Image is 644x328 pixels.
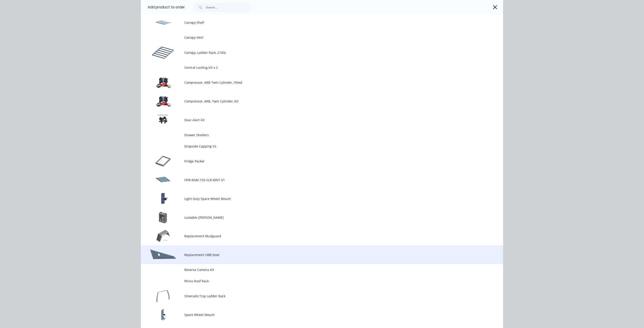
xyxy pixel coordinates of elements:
[184,312,439,317] span: Spare Wheel Mount
[184,279,439,283] span: Rhino Roof Rack
[206,3,251,12] input: Search...
[184,35,439,40] span: Canopy Vent
[184,65,439,70] span: Central Locking Kit x 2
[184,234,439,238] span: Replacement Mudguard
[184,252,439,257] span: Replacement UBB Door
[184,80,439,85] span: Compressor, ARB Twin Cylinder, Fitted
[184,50,439,55] span: Canopy, Ladder Rack, 2100L
[184,118,439,122] span: Door Alert Kit
[184,178,439,182] span: HYB-RAM-150-SLR-MNT-V1
[184,294,439,298] span: Silverado Tray Ladder Rack
[184,159,439,164] span: Fridge Packer
[184,267,439,272] span: Reverse Camera Kit
[184,133,439,137] span: Drawer Dividers
[184,215,439,220] span: Lockable [PERSON_NAME]
[184,196,439,201] span: Light Duty Spare Wheel Mount
[184,99,439,104] span: Compressor, ARB, Twin Cylinder, Kit
[184,20,439,25] span: Canopy Shelf
[184,144,439,149] span: Dropside Capping SS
